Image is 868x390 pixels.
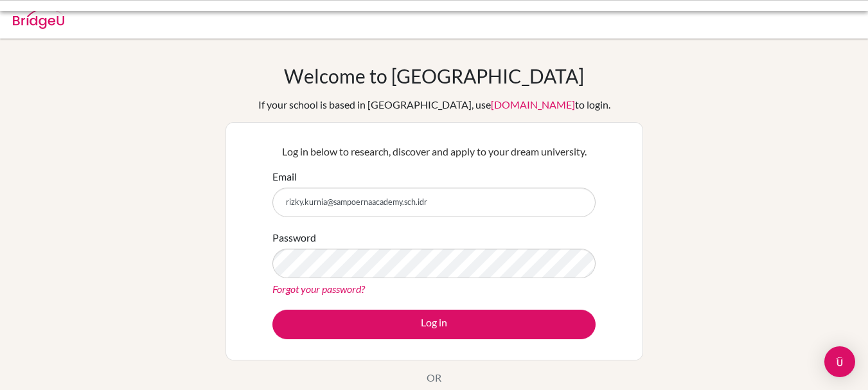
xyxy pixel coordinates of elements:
label: Email [272,169,297,184]
p: Log in below to research, discover and apply to your dream university. [272,144,596,159]
div: Invalid email or password. [62,10,614,26]
label: Password [272,230,316,245]
a: [DOMAIN_NAME] [491,98,575,111]
img: Bridge-U [13,8,64,29]
a: Forgot your password? [272,283,365,295]
h1: Welcome to [GEOGRAPHIC_DATA] [284,64,584,87]
div: Open Intercom Messenger [824,346,855,377]
p: OR [427,370,441,386]
div: If your school is based in [GEOGRAPHIC_DATA], use to login. [258,97,610,112]
button: Log in [272,310,596,339]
